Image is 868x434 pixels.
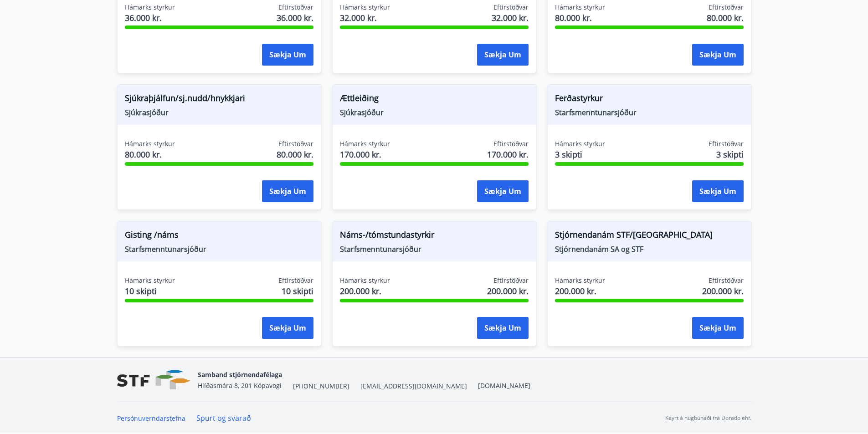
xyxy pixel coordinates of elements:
span: Starfsmenntunarsjóður [125,244,313,254]
span: Gisting /náms [125,229,313,244]
span: Hlíðasmára 8, 201 Kópavogi [198,381,282,390]
span: 170.000 kr. [487,148,529,160]
button: Sækja um [262,317,313,339]
span: 80.000 kr. [277,148,313,160]
span: Ættleiðing [340,92,529,107]
button: Sækja um [477,317,529,339]
span: Hámarks styrkur [555,276,605,285]
span: Hámarks styrkur [555,3,605,12]
span: Hámarks styrkur [340,276,390,285]
span: Hámarks styrkur [555,139,605,148]
a: Persónuverndarstefna [117,414,185,423]
span: Sjúkrasjóður [340,107,529,117]
span: 200.000 kr. [702,285,744,297]
p: Keyrt á hugbúnaði frá Dorado ehf. [665,414,751,422]
span: Eftirstöðvar [278,276,313,285]
span: 200.000 kr. [555,285,605,297]
span: 32.000 kr. [340,12,390,24]
button: Sækja um [262,180,313,202]
span: Eftirstöðvar [709,3,744,12]
span: [PHONE_NUMBER] [293,382,349,391]
span: [EMAIL_ADDRESS][DOMAIN_NAME] [360,382,467,391]
span: Hámarks styrkur [340,3,390,12]
img: vjCaq2fThgY3EUYqSgpjEiBg6WP39ov69hlhuPVN.png [117,370,190,390]
span: Sjúkraþjálfun/sj.nudd/hnykkjari [125,92,313,107]
span: Starfsmenntunarsjóður [555,107,744,117]
span: 36.000 kr. [277,12,313,24]
a: [DOMAIN_NAME] [478,381,530,390]
span: 10 skipti [282,285,313,297]
span: Eftirstöðvar [278,3,313,12]
span: 80.000 kr. [707,12,744,24]
span: 200.000 kr. [487,285,529,297]
button: Sækja um [692,44,744,66]
span: 32.000 kr. [492,12,529,24]
span: Hámarks styrkur [340,139,390,148]
span: Eftirstöðvar [493,276,529,285]
span: Samband stjórnendafélaga [198,370,282,379]
span: Hámarks styrkur [125,276,175,285]
span: Eftirstöðvar [709,139,744,148]
span: Eftirstöðvar [278,139,313,148]
span: 3 skipti [716,148,744,160]
span: Hámarks styrkur [125,3,175,12]
button: Sækja um [262,44,313,66]
span: Sjúkrasjóður [125,107,313,117]
span: 36.000 kr. [125,12,175,24]
span: Eftirstöðvar [493,3,529,12]
span: Ferðastyrkur [555,92,744,107]
button: Sækja um [692,317,744,339]
span: Stjórnendanám SA og STF [555,244,744,254]
span: 170.000 kr. [340,148,390,160]
button: Sækja um [477,180,529,202]
span: 80.000 kr. [555,12,605,24]
a: Spurt og svarað [196,413,251,423]
span: Eftirstöðvar [709,276,744,285]
span: 80.000 kr. [125,148,175,160]
span: Náms-/tómstundastyrkir [340,229,529,244]
span: 10 skipti [125,285,175,297]
span: 200.000 kr. [340,285,390,297]
span: Stjórnendanám STF/[GEOGRAPHIC_DATA] [555,229,744,244]
span: Starfsmenntunarsjóður [340,244,529,254]
span: Eftirstöðvar [493,139,529,148]
span: Hámarks styrkur [125,139,175,148]
span: 3 skipti [555,148,605,160]
button: Sækja um [692,180,744,202]
button: Sækja um [477,44,529,66]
